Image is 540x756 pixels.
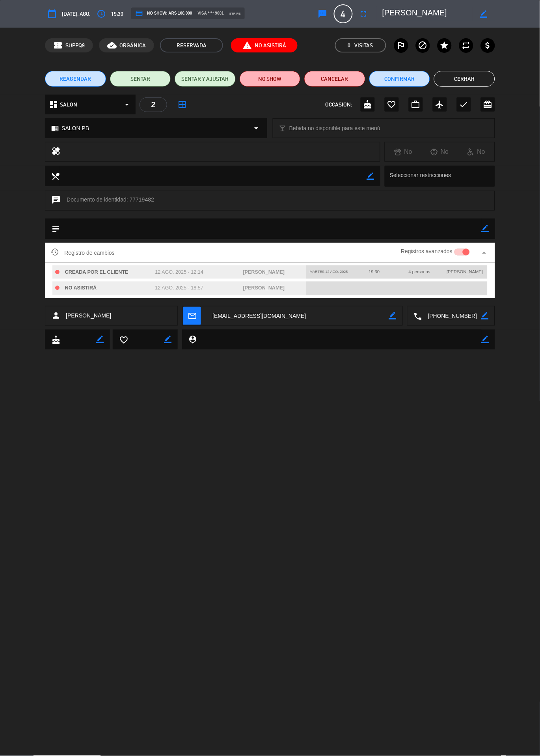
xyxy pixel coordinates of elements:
[357,7,371,21] button: fullscreen
[51,311,61,321] i: person
[97,9,106,19] i: access_time
[363,100,372,109] i: cake
[229,11,241,16] span: stripe
[389,312,397,320] i: border_color
[61,124,89,133] span: SALON PB
[65,286,97,291] span: NO ASISTIRÁ
[459,100,469,109] i: check
[481,312,489,320] i: border_color
[66,312,111,321] span: [PERSON_NAME]
[279,125,287,132] i: local_bar
[107,41,117,50] i: cloud_done
[175,71,236,87] button: SENTAR Y AJUSTAR
[318,9,328,19] i: sms
[231,38,298,52] span: No Asistirá
[45,191,495,211] div: Documento de identidad: 77719482
[401,247,453,256] label: Registros avanzados
[242,41,252,50] i: report_problem
[96,336,104,343] i: border_color
[155,286,204,291] span: 12 ago. 2025 - 18:57
[60,75,91,83] span: REAGENDAR
[135,9,143,17] i: credit_card
[369,269,380,274] span: 19:30
[482,336,489,343] i: border_color
[45,7,59,21] button: calendar_today
[483,41,493,50] i: attach_money
[51,172,60,180] i: local_dining
[387,100,397,109] i: favorite_border
[304,71,365,87] button: Cancelar
[51,248,115,258] span: Registro de cambios
[51,336,60,344] i: cake
[177,100,187,109] i: border_all
[155,269,204,275] span: 12 ago. 2025 - 12:14
[51,146,61,157] i: healing
[458,147,495,157] div: No
[45,71,106,87] button: REAGENDAR
[482,225,489,232] i: border_color
[51,125,59,132] i: chrome_reader_mode
[334,4,353,23] span: 4
[348,41,351,50] span: 0
[413,312,422,321] i: local_phone
[462,41,471,50] i: repeat
[119,41,146,50] span: ORGÁNICA
[110,71,171,87] button: SENTAR
[122,100,132,109] i: arrow_drop_down
[440,41,449,50] i: star
[111,9,123,19] span: 19:30
[119,336,128,344] i: favorite_border
[243,286,285,291] span: [PERSON_NAME]
[359,9,369,19] i: fullscreen
[367,172,374,180] i: border_color
[51,195,61,206] i: chat
[409,269,430,274] span: 4 personas
[240,71,301,87] button: NO SHOW
[316,7,330,21] button: sms
[418,41,428,50] i: block
[483,100,493,109] i: card_giftcard
[188,335,197,344] i: person_pin
[422,147,458,157] div: No
[435,100,445,109] i: airplanemode_active
[60,100,77,109] span: SALON
[251,123,261,133] i: arrow_drop_down
[51,224,60,233] i: subject
[160,38,223,52] span: RESERVADA
[411,100,421,109] i: work_outline
[447,269,483,274] span: [PERSON_NAME]
[164,336,171,343] i: border_color
[385,147,422,157] div: No
[397,41,406,50] i: outlined_flag
[369,71,430,87] button: Confirmar
[289,124,380,133] span: Bebida no disponible para este menú
[47,9,57,19] i: calendar_today
[243,269,285,275] span: [PERSON_NAME]
[480,10,488,18] i: border_color
[65,269,128,275] span: CREADA POR EL CLIENTE
[53,41,63,50] span: confirmation_number
[94,7,108,21] button: access_time
[355,41,373,50] em: Visitas
[188,312,196,320] i: mail_outline
[49,100,58,109] i: dashboard
[140,97,167,112] div: 2
[310,270,348,274] span: martes 12 ago. 2025
[434,71,495,87] button: Cerrar
[135,9,192,17] span: NO SHOW: ARS 100.000
[480,248,489,258] i: arrow_drop_up
[65,41,85,50] span: SUPPQ9
[326,100,352,109] span: OCCASION:
[62,9,90,19] span: [DATE], ago.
